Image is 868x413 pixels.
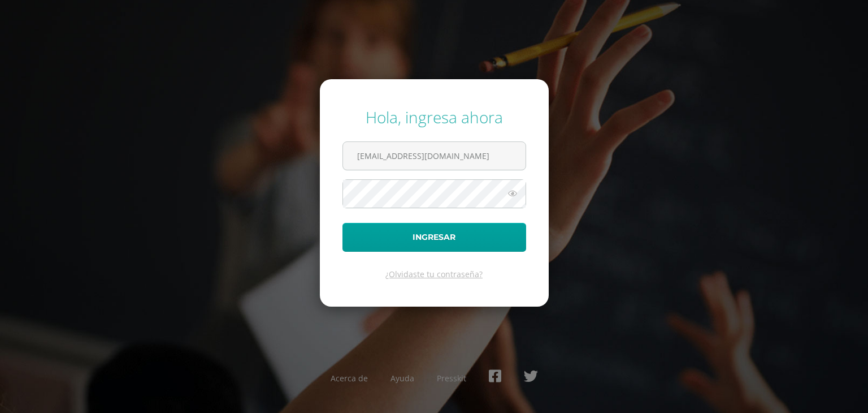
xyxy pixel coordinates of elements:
a: Acerca de [331,373,368,384]
div: Hola, ingresa ahora [342,106,526,128]
a: Presskit [437,373,466,384]
button: Ingresar [342,223,526,252]
a: ¿Olvidaste tu contraseña? [385,269,483,279]
a: Ayuda [390,373,414,384]
input: Correo electrónico o usuario [343,142,526,170]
